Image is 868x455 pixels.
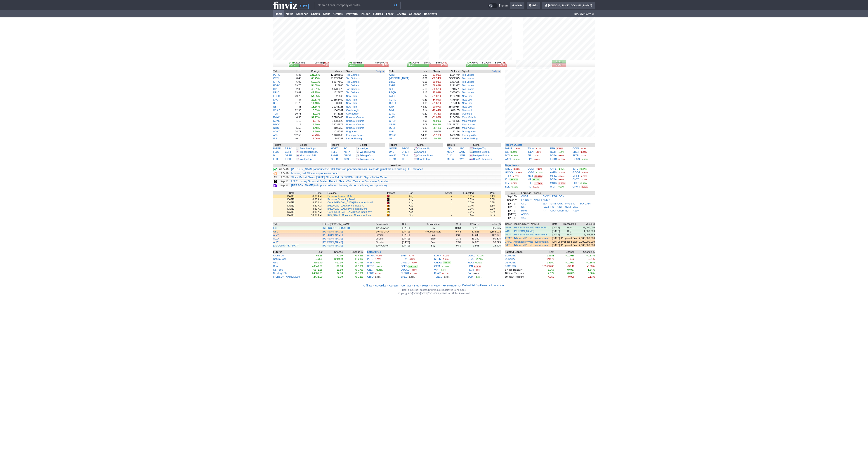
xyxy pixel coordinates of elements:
[346,134,364,136] a: Earnings Before
[273,80,280,83] a: SPRC
[462,123,475,126] a: Most Active
[389,154,396,157] a: WALD
[505,154,510,157] a: BITI
[331,147,338,150] a: HOFT
[528,154,531,157] a: BE
[346,91,359,94] a: Top Gainers
[573,154,579,157] a: PLTR
[459,147,464,150] a: UPV
[505,164,519,167] b: Major News
[557,195,564,198] a: LGCY
[407,10,422,17] a: Calendar
[346,120,364,122] a: Unusual Volume
[514,233,551,237] a: [PERSON_NAME] Investment Partners LP
[346,116,364,119] a: Unusual Volume
[273,10,284,17] a: Home
[395,10,407,17] a: Crypto
[434,258,441,260] a: NTSK
[389,109,394,112] a: BINI
[346,112,359,115] a: Overbought
[389,116,395,119] a: AMBI
[550,158,557,160] a: FNKO
[550,209,556,212] a: CAG
[573,150,579,153] a: SBET
[323,227,350,229] a: INTERCORP PERU LTD
[389,127,395,129] a: DVLT
[550,202,556,205] a: MTN
[300,150,318,153] a: TrendlineResist.
[468,261,474,264] a: MLCI
[346,98,357,101] a: New High
[284,10,295,17] a: News
[543,206,549,208] a: PAYX
[462,105,472,108] a: New Low
[367,258,373,260] a: PLTS
[273,102,278,104] a: BBU
[376,70,381,73] span: Daily
[434,265,441,267] a: GEMI
[295,10,309,17] a: Screener
[573,175,579,177] a: MSFT
[505,244,510,246] a: DJP
[273,230,278,233] a: GFL
[273,134,278,136] a: ACN
[468,268,474,271] a: FIGR
[389,98,396,101] a: CETX
[389,112,395,115] a: EPIX
[328,201,373,204] a: Core [MEDICAL_DATA] Price Index MoM
[462,98,472,101] a: New Low
[422,10,439,17] a: Backtests
[273,127,279,129] a: NITO
[367,254,375,257] a: HCMA
[273,116,280,119] a: EVAX
[462,77,474,80] a: Top Losers
[505,237,512,239] a: ATMP
[389,84,395,87] a: ZYBT
[507,199,517,201] a: Sep 26/b
[273,84,280,87] a: FOFO
[505,254,516,257] a: EUR/USD
[346,102,357,104] a: New High
[273,112,278,115] a: TVA
[462,137,478,140] a: Insider Selling
[328,214,372,216] a: [US_STATE] Consumer Sentiment Final
[389,102,396,104] a: CURX
[360,150,375,153] a: Wedge Down
[273,227,277,229] a: IFS
[300,158,312,160] a: Wedge Up
[344,10,359,17] a: Portfolio
[542,2,595,9] a: [PERSON_NAME][DOMAIN_NAME]
[508,213,516,216] a: [DATE]
[528,171,534,174] a: NVDA
[527,2,540,9] a: Help
[462,127,475,129] a: Most Active
[369,158,375,160] span: Desc.
[300,147,317,150] a: TrendlineSupp.
[273,254,284,257] a: Crude Oil
[521,199,542,201] a: [PERSON_NAME]
[573,147,579,150] a: COIN
[508,216,516,219] a: [DATE]
[550,206,554,208] a: LW
[473,147,486,150] a: Multiple Top
[273,272,287,274] a: Nasdaq 100
[331,150,337,153] a: FSLD
[521,216,526,219] a: STZ
[459,158,464,160] a: BWZ
[528,185,531,188] a: HD
[401,265,408,267] a: FOFO
[285,147,292,150] a: TRSY
[468,258,474,260] a: STUB
[543,202,547,205] a: JEF
[273,265,278,267] a: Dow
[521,209,527,212] a: RPM
[543,195,550,198] a: CNXC
[291,176,387,179] a: Stock Market News, [DATE]: Stocks Fall; [PERSON_NAME] Signs TikTok Order
[300,147,310,150] span: Trendline
[389,150,396,153] a: DXST
[505,265,516,267] a: BTC/USD
[367,261,372,264] a: WBI
[468,254,475,257] a: LATAU
[417,150,427,153] a: Channel
[273,98,278,101] a: LAC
